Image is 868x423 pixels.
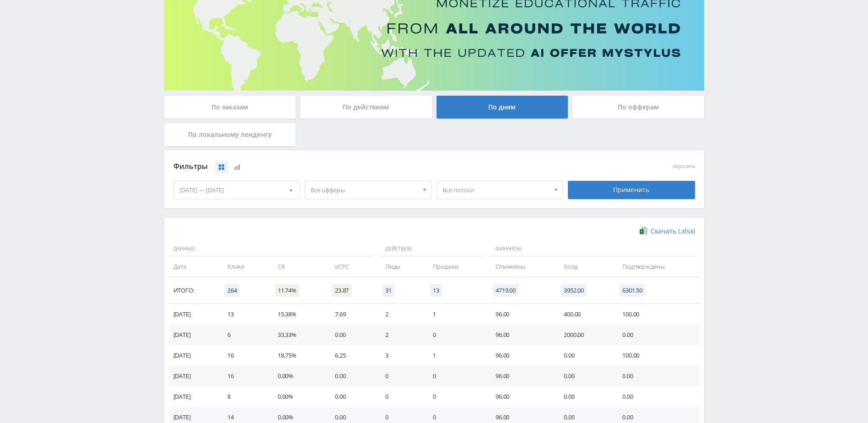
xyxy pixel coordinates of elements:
[225,284,240,297] span: 264
[486,325,555,345] td: 96.00
[424,304,486,325] td: 1
[555,256,613,277] td: Холд
[376,325,424,345] td: 2
[376,366,424,386] td: 0
[269,345,326,366] td: 18.75%
[378,241,484,257] span: Действия:
[572,96,704,119] div: По офферам
[555,304,613,325] td: 400.00
[489,241,697,257] span: Финансы:
[326,366,376,386] td: 0.00
[218,325,269,345] td: 6
[424,366,486,386] td: 0
[174,181,300,199] div: [DATE] — [DATE]
[442,181,550,199] span: Все потоки
[673,163,695,169] button: сбросить
[169,304,218,325] td: [DATE]
[383,284,394,297] span: 31
[218,366,269,386] td: 16
[300,96,432,119] div: По действиям
[218,386,269,407] td: 8
[376,304,424,325] td: 2
[486,345,555,366] td: 96.00
[326,304,376,325] td: 7.69
[568,181,695,199] div: Применить
[218,304,269,325] td: 13
[218,256,269,277] td: Клики
[651,228,695,235] span: Скачать (.xlsx)
[169,345,218,366] td: [DATE]
[269,304,326,325] td: 15.38%
[326,256,376,277] td: eCPC
[640,226,647,235] img: xlsx
[376,386,424,407] td: 0
[424,386,486,407] td: 0
[169,277,218,304] td: Итого:
[169,325,218,345] td: [DATE]
[311,181,418,199] span: Все офферы
[269,386,326,407] td: 0.00%
[326,386,376,407] td: 0.00
[613,304,699,325] td: 100.00
[613,345,699,366] td: 100.00
[555,386,613,407] td: 0.00
[613,386,699,407] td: 0.00
[326,345,376,366] td: 6.25
[486,386,555,407] td: 96.00
[486,304,555,325] td: 96.00
[169,366,218,386] td: [DATE]
[486,256,555,277] td: Отменены
[424,345,486,366] td: 1
[555,325,613,345] td: 2000.00
[613,325,699,345] td: 0.00
[620,284,645,297] span: 6301.50
[555,345,613,366] td: 0.00
[613,366,699,386] td: 0.00
[640,227,695,236] a: Скачать (.xlsx)
[169,241,374,257] span: Данные:
[269,256,326,277] td: CR
[332,284,351,297] span: 23.87
[376,345,424,366] td: 3
[493,284,518,297] span: 4719.00
[164,123,296,146] div: По локальному лендингу
[169,386,218,407] td: [DATE]
[424,325,486,345] td: 0
[275,284,299,297] span: 11.74%
[164,96,296,119] div: По заказам
[486,366,555,386] td: 96.00
[376,256,424,277] td: Лиды
[555,366,613,386] td: 0.00
[269,325,326,345] td: 33.33%
[326,325,376,345] td: 0.00
[424,256,486,277] td: Продажи
[169,256,218,277] td: Дата
[437,96,568,119] div: По дням
[430,284,442,297] span: 13
[218,345,269,366] td: 16
[613,256,699,277] td: Подтверждены
[173,160,564,174] div: Фильтры
[561,284,587,297] span: 3952.00
[269,366,326,386] td: 0.00%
